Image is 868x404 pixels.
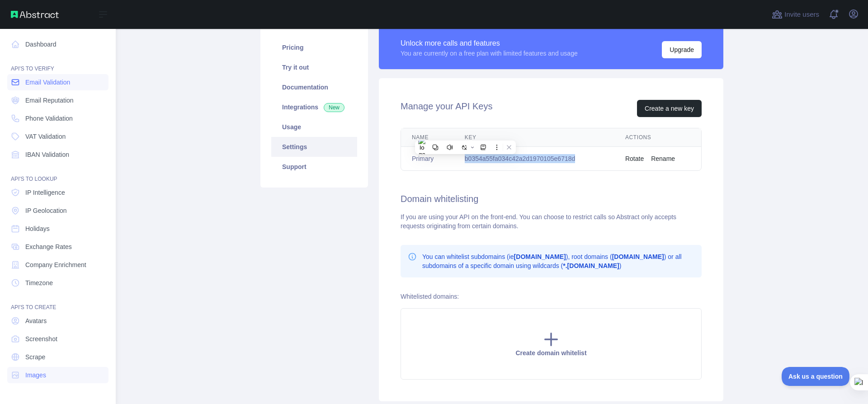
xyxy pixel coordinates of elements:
span: Phone Validation [25,114,73,123]
a: Try it out [271,57,357,77]
p: You can whitelist subdomains (ie ), root domains ( ) or all subdomains of a specific domain using... [422,252,694,270]
a: Integrations New [271,97,357,117]
iframe: Toggle Customer Support [782,367,850,386]
span: Timezone [25,278,53,287]
h2: Manage your API Keys [401,100,492,117]
a: Timezone [7,275,108,291]
span: Create domain whitelist [515,349,586,357]
div: API'S TO LOOKUP [7,164,108,183]
a: VAT Validation [7,128,108,145]
a: IP Geolocation [7,202,108,219]
th: Name [401,128,454,147]
span: Email Reputation [25,96,74,105]
span: Screenshot [25,334,57,343]
a: Email Reputation [7,92,108,108]
b: *.[DOMAIN_NAME] [563,262,619,269]
span: Scrape [25,352,45,362]
span: IP Intelligence [25,188,65,197]
button: Rotate [625,154,644,163]
b: [DOMAIN_NAME] [514,253,566,260]
a: Phone Validation [7,110,108,127]
img: Abstract API [11,11,59,18]
h2: Domain whitelisting [401,193,702,205]
span: IBAN Validation [25,150,69,159]
span: Holidays [25,224,50,233]
div: API'S TO VERIFY [7,54,108,72]
a: Exchange Rates [7,239,108,255]
a: Scrape [7,349,108,365]
div: Unlock more calls and features [401,38,578,49]
td: Primary [401,147,454,171]
button: Invite users [770,7,821,22]
a: IBAN Validation [7,146,108,163]
button: Rename [651,154,675,163]
div: You are currently on a free plan with limited features and usage [401,49,578,58]
td: b0354a55fa034c42a2d1970105e6718d [454,147,614,171]
a: Email Validation [7,74,108,90]
span: Images [25,371,46,380]
a: IP Intelligence [7,184,108,201]
a: Usage [271,117,357,137]
div: If you are using your API on the front-end. You can choose to restrict calls so Abstract only acc... [401,212,702,230]
button: Upgrade [662,41,702,58]
span: IP Geolocation [25,206,67,215]
span: Avatars [25,316,47,325]
a: Dashboard [7,36,108,52]
a: Pricing [271,38,357,57]
a: Avatars [7,313,108,329]
a: Screenshot [7,331,108,347]
th: Actions [614,128,701,147]
span: VAT Validation [25,132,66,141]
a: Images [7,367,108,383]
a: Holidays [7,221,108,237]
span: New [324,103,344,112]
a: Settings [271,137,357,157]
label: Whitelisted domains: [401,293,459,300]
span: Company Enrichment [25,260,86,269]
a: Documentation [271,77,357,97]
span: Invite users [784,9,819,20]
span: Exchange Rates [25,242,72,251]
a: Company Enrichment [7,257,108,273]
b: [DOMAIN_NAME] [612,253,664,260]
th: Key [454,128,614,147]
button: Create a new key [637,100,702,117]
span: Email Validation [25,78,70,87]
div: API'S TO CREATE [7,293,108,311]
a: Support [271,157,357,177]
